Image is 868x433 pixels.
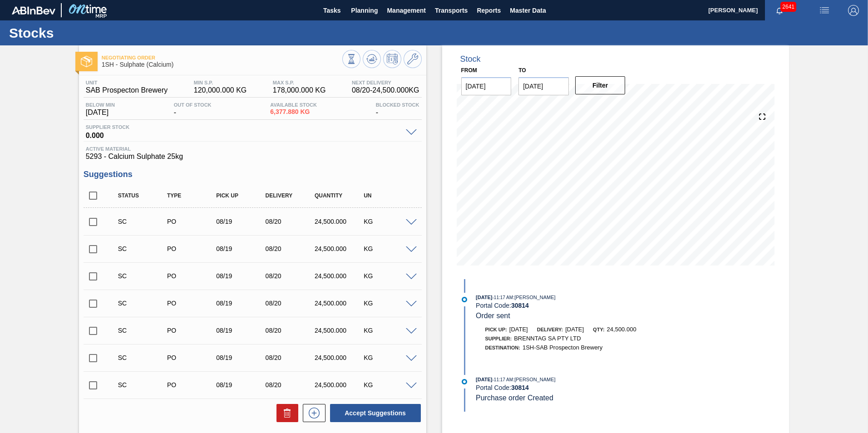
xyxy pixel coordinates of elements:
div: Purchase order [165,272,220,280]
div: KG [361,245,416,252]
button: Accept Suggestions [330,404,421,422]
strong: 30814 [511,384,529,391]
div: Purchase order [165,354,220,361]
span: 08/20 - 24,500.000 KG [352,86,419,94]
div: Suggestion Created [116,218,171,225]
div: Suggestion Created [116,272,171,280]
span: [DATE] [476,295,492,300]
button: Filter [575,76,626,94]
div: UN [361,192,416,199]
span: Available Stock [270,102,317,108]
div: KG [361,327,416,334]
div: Purchase order [165,245,220,252]
span: Destination: [485,345,520,350]
span: - 11:17 AM [493,377,513,382]
span: Transports [435,5,468,16]
span: Delivery: [537,327,563,332]
img: atual [462,379,467,384]
div: 08/20/2025 [263,245,318,252]
span: 24,500.000 [607,326,636,333]
span: Supplier Stock [86,124,401,130]
button: Stocks Overview [342,50,360,68]
div: 08/20/2025 [263,218,318,225]
div: Type [165,192,220,199]
span: Reports [477,5,501,16]
div: KG [361,381,416,389]
span: SAB Prospecton Brewery [86,86,168,94]
div: Portal Code: [476,302,691,309]
div: 08/20/2025 [263,300,318,307]
span: Pick up: [485,327,507,332]
div: Suggestion Created [116,327,171,334]
span: : [PERSON_NAME] [513,295,556,300]
div: Purchase order [165,300,220,307]
div: Portal Code: [476,384,691,391]
img: Logout [848,5,859,16]
div: Purchase order [165,327,220,334]
input: mm/dd/yyyy [461,77,512,95]
div: Suggestion Created [116,300,171,307]
span: 5293 - Calcium Sulphate 25kg [86,153,419,161]
div: 08/19/2025 [214,272,269,280]
button: Update Chart [363,50,381,68]
button: Schedule Inventory [383,50,401,68]
div: 24,500.000 [312,218,367,225]
span: 120,000.000 KG [194,86,247,94]
div: KG [361,218,416,225]
span: [DATE] [476,377,492,382]
img: userActions [819,5,830,16]
div: Stock [460,54,481,64]
div: 08/20/2025 [263,327,318,334]
div: 24,500.000 [312,300,367,307]
span: Below Min [86,102,115,108]
strong: 30814 [511,302,529,309]
button: Notifications [765,4,794,17]
span: 6,377.880 KG [270,108,317,115]
span: 0.000 [86,130,401,139]
span: Management [387,5,426,16]
div: Purchase order [165,218,220,225]
span: Tasks [322,5,342,16]
span: [DATE] [509,326,528,333]
div: Accept Suggestions [325,403,422,423]
h3: Suggestions [84,170,422,179]
span: Unit [86,80,168,85]
div: 24,500.000 [312,327,367,334]
span: [DATE] [86,108,115,117]
span: Out Of Stock [174,102,212,108]
span: MIN S.P. [194,80,247,85]
div: 24,500.000 [312,381,367,389]
div: Suggestion Created [116,245,171,252]
span: Qty: [593,327,604,332]
label: From [461,67,477,74]
div: 08/19/2025 [214,245,269,252]
div: KG [361,272,416,280]
div: Suggestion Created [116,381,171,389]
label: to [518,67,526,74]
div: 08/20/2025 [263,381,318,389]
span: MAX S.P. [273,80,326,85]
div: 08/19/2025 [214,327,269,334]
span: [DATE] [565,326,584,333]
span: 1SH-SAB Prospecton Brewery [523,344,602,351]
img: atual [462,297,467,302]
div: Delivery [263,192,318,199]
div: Status [116,192,171,199]
div: Delete Suggestions [272,404,298,422]
span: BRENNTAG SA PTY LTD [514,335,581,342]
div: Quantity [312,192,367,199]
div: 08/19/2025 [214,354,269,361]
span: 2641 [780,2,796,12]
img: TNhmsLtSVTkK8tSr43FrP2fwEKptu5GPRR3wAAAABJRU5ErkJggg== [12,6,55,15]
div: Pick up [214,192,269,199]
button: Go to Master Data / General [404,50,422,68]
div: 08/20/2025 [263,354,318,361]
div: 24,500.000 [312,245,367,252]
span: : [PERSON_NAME] [513,377,556,382]
span: Negotiating Order [102,55,342,60]
img: Ícone [81,56,92,67]
div: Purchase order [165,381,220,389]
div: 24,500.000 [312,354,367,361]
span: Master Data [510,5,546,16]
span: Next Delivery [352,80,419,85]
